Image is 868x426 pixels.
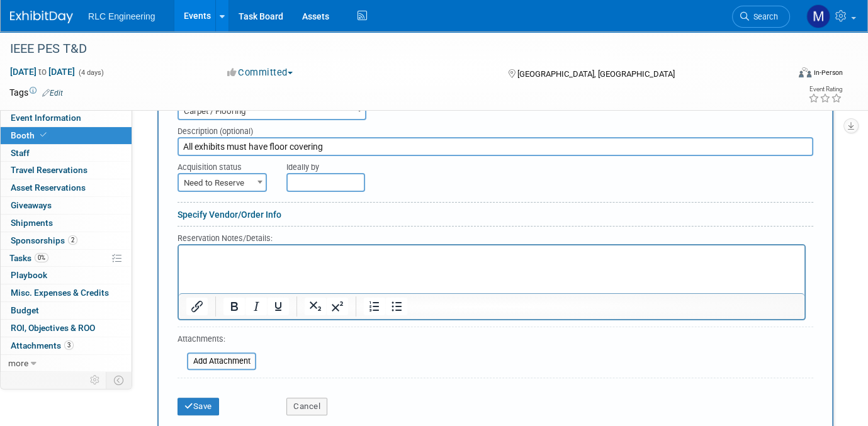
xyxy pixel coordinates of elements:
[40,132,47,138] i: Booth reservation complete
[799,67,811,77] img: Format-Inperson.png
[268,298,289,315] button: Underline
[178,334,256,348] div: Attachments:
[11,182,86,193] span: Asset Reservations
[178,398,219,415] button: Save
[11,288,109,298] span: Misc. Expenses & Credits
[223,298,245,315] button: Bold
[179,103,365,120] span: Carpet / Flooring
[178,156,268,173] div: Acquisition status
[9,86,63,99] td: Tags
[106,372,132,388] td: Toggle Event Tabs
[1,162,132,179] a: Travel Reservations
[1,355,132,372] a: more
[1,337,132,354] a: Attachments3
[517,69,675,79] span: [GEOGRAPHIC_DATA], [GEOGRAPHIC_DATA]
[11,113,81,123] span: Event Information
[1,215,132,232] a: Shipments
[732,6,790,28] a: Search
[286,398,327,415] button: Cancel
[1,302,132,319] a: Budget
[386,298,407,315] button: Bullet list
[1,232,132,249] a: Sponsorships2
[84,372,106,388] td: Personalize Event Tab Strip
[286,156,758,173] div: Ideally by
[808,86,842,92] div: Event Rating
[178,173,267,192] span: Need to Reserve
[11,235,77,245] span: Sponsorships
[10,11,73,23] img: ExhibitDay
[9,66,76,77] span: [DATE] [DATE]
[88,11,155,21] span: RLC Engineering
[77,69,104,77] span: (4 days)
[11,270,47,280] span: Playbook
[179,174,266,192] span: Need to Reserve
[1,267,132,284] a: Playbook
[6,38,772,60] div: IEEE PES T&D
[305,298,326,315] button: Subscript
[11,305,39,315] span: Budget
[37,67,48,77] span: to
[1,284,132,301] a: Misc. Expenses & Credits
[68,235,77,245] span: 2
[11,340,74,350] span: Attachments
[42,89,63,98] a: Edit
[327,298,348,315] button: Superscript
[64,340,74,350] span: 3
[749,12,778,21] span: Search
[1,145,132,162] a: Staff
[11,323,95,333] span: ROI, Objectives & ROO
[1,109,132,126] a: Event Information
[1,320,132,337] a: ROI, Objectives & ROO
[179,245,804,293] iframe: Rich Text Area
[223,66,298,79] button: Committed
[813,68,843,77] div: In-Person
[1,250,132,267] a: Tasks0%
[1,179,132,196] a: Asset Reservations
[1,127,132,144] a: Booth
[11,200,52,210] span: Giveaways
[11,130,49,140] span: Booth
[1,197,132,214] a: Giveaways
[806,4,830,28] img: Michelle Daniels
[8,358,28,368] span: more
[178,232,806,244] div: Reservation Notes/Details:
[245,298,267,315] button: Italic
[9,253,48,263] span: Tasks
[178,210,281,220] a: Specify Vendor/Order Info
[35,253,48,262] span: 0%
[719,65,843,84] div: Event Format
[364,298,385,315] button: Numbered list
[186,298,208,315] button: Insert/edit link
[11,165,87,175] span: Travel Reservations
[178,120,813,137] div: Description (optional)
[11,218,53,228] span: Shipments
[11,148,30,158] span: Staff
